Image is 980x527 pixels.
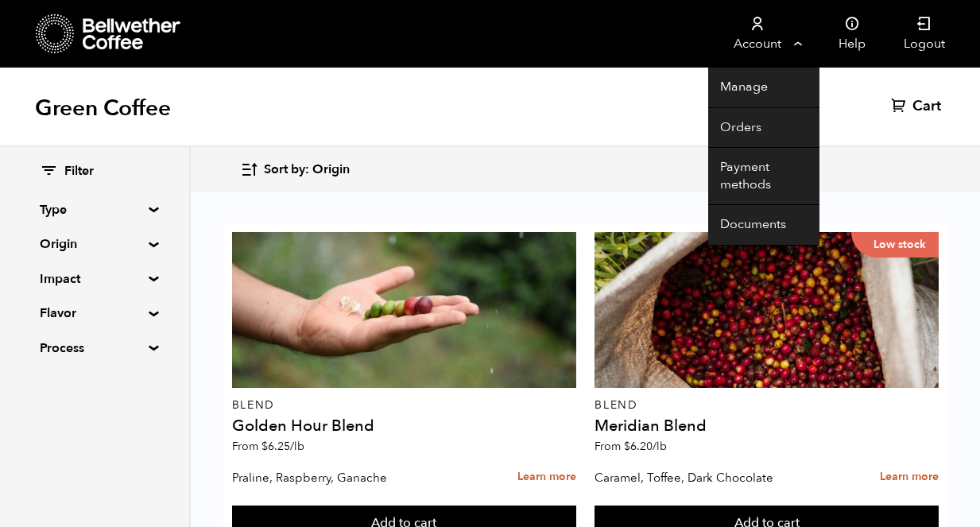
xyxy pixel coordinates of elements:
[264,161,350,179] span: Sort by: Origin
[232,466,467,490] p: Praline, Raspberry, Ganache
[653,439,667,454] span: /lb
[232,400,576,411] p: Blend
[624,439,630,454] span: $
[595,232,939,388] a: Low stock
[708,148,819,205] a: Payment methods
[35,94,171,122] h1: Green Coffee
[595,439,667,454] span: From
[40,234,149,254] summary: Origin
[40,200,149,219] summary: Type
[232,418,576,434] h4: Golden Hour Blend
[624,439,667,454] bdi: 6.20
[595,418,939,434] h4: Meridian Blend
[595,400,939,411] p: Blend
[708,68,819,108] a: Manage
[851,232,939,258] p: Low stock
[40,269,149,289] summary: Impact
[880,460,939,494] a: Learn more
[708,205,819,246] a: Documents
[517,460,576,494] a: Learn more
[64,163,94,180] span: Filter
[232,439,304,454] span: From
[912,97,941,116] span: Cart
[261,439,304,454] bdi: 6.25
[40,304,149,323] summary: Flavor
[40,339,149,358] summary: Process
[891,97,945,116] a: Cart
[595,466,829,490] p: Caramel, Toffee, Dark Chocolate
[261,439,268,454] span: $
[708,108,819,149] a: Orders
[240,151,350,188] button: Sort by: Origin
[290,439,304,454] span: /lb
